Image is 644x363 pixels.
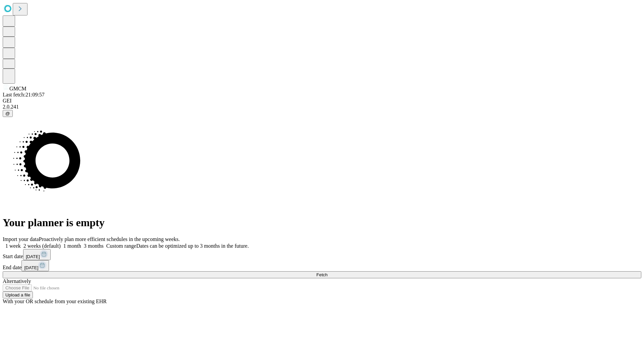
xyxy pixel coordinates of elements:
[21,260,49,271] button: [DATE]
[39,236,180,242] span: Proactively plan more efficient schedules in the upcoming weeks.
[24,265,38,270] span: [DATE]
[3,298,107,304] span: With your OR schedule from your existing EHR
[3,271,641,278] button: Fetch
[26,254,40,259] span: [DATE]
[5,243,21,249] span: 1 week
[3,291,33,298] button: Upload a file
[3,216,641,229] h1: Your planner is empty
[136,243,249,249] span: Dates can be optimized up to 3 months in the future.
[3,249,641,260] div: Start date
[84,243,104,249] span: 3 months
[9,86,26,91] span: GMCM
[63,243,81,249] span: 1 month
[316,272,327,277] span: Fetch
[3,98,641,104] div: GEI
[23,243,61,249] span: 2 weeks (default)
[3,110,13,117] button: @
[3,104,641,110] div: 2.0.241
[3,236,39,242] span: Import your data
[3,260,641,271] div: End date
[3,92,45,97] span: Last fetch: 21:09:57
[106,243,136,249] span: Custom range
[3,278,31,284] span: Alternatively
[23,249,51,260] button: [DATE]
[5,111,10,116] span: @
